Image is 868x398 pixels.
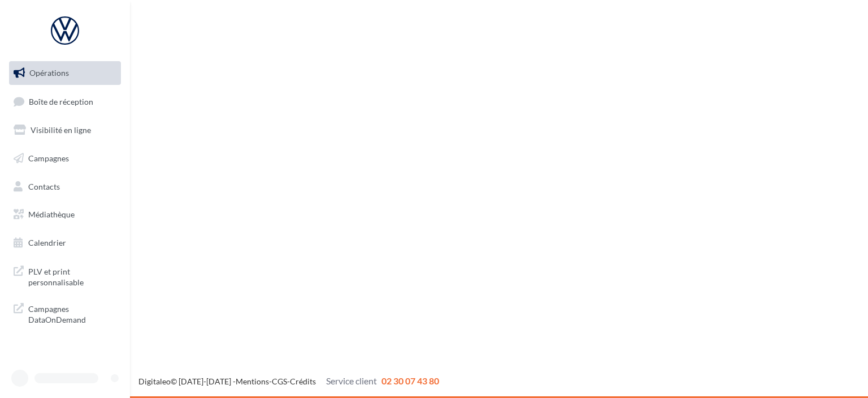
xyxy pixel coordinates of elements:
span: © [DATE]-[DATE] - - - [138,376,439,386]
a: Visibilité en ligne [7,118,123,142]
a: Médiathèque [7,203,123,226]
a: Campagnes [7,147,123,170]
a: Mentions [236,376,269,386]
a: PLV et print personnalisable [7,259,123,293]
span: Campagnes [28,153,69,163]
span: PLV et print personnalisable [28,264,116,288]
span: Médiathèque [28,209,75,219]
a: Calendrier [7,231,123,255]
span: Campagnes DataOnDemand [28,301,116,326]
span: 02 30 07 43 80 [381,375,439,386]
span: Boîte de réception [29,96,93,106]
a: CGS [272,376,287,386]
span: Contacts [28,181,60,191]
span: Visibilité en ligne [31,125,91,135]
a: Crédits [290,376,316,386]
a: Opérations [7,61,123,85]
a: Campagnes DataOnDemand [7,297,123,330]
span: Calendrier [28,238,66,247]
a: Digitaleo [138,376,171,386]
a: Contacts [7,175,123,199]
a: Boîte de réception [7,89,123,114]
span: Opérations [29,68,69,78]
span: Service client [326,375,377,386]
